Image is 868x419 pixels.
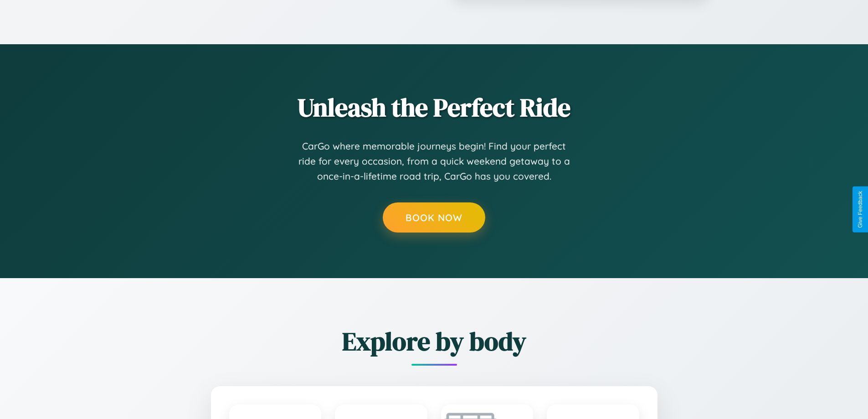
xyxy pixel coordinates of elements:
p: CarGo where memorable journeys begin! Find your perfect ride for every occasion, from a quick wee... [298,139,571,184]
div: Give Feedback [857,191,863,228]
button: Book Now [383,202,485,233]
h2: Unleash the Perfect Ride [161,90,708,125]
h2: Explore by body [161,324,708,359]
